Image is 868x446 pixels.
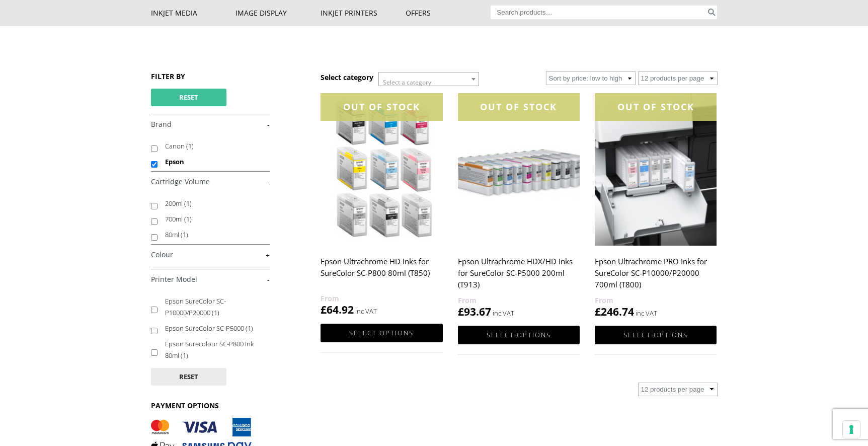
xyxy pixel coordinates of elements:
[321,324,442,342] a: Select options for “Epson Ultrachrome HD Inks for SureColor SC-P800 80ml (T850)”
[151,250,270,260] a: +
[181,230,188,239] span: (1)
[165,154,260,170] label: Epson
[458,305,464,319] span: £
[165,138,260,154] label: Canon
[165,293,260,321] label: Epson SureColor SC-P10000/P20000
[458,93,580,319] a: OUT OF STOCKEpson Ultrachrome HDX/HD Inks for SureColor SC-P5000 200ml (T913) £93.67
[151,368,226,386] button: Reset
[321,252,442,292] h2: Epson Ultrachrome HD Inks for SureColor SC-P800 80ml (T850)
[595,326,717,344] a: Select options for “Epson Ultrachrome PRO Inks for SureColor SC-P10000/P20000 700ml (T800)”
[165,321,260,336] label: Epson SureColor SC-P5000
[595,305,601,319] span: £
[151,114,270,134] h4: Brand
[151,71,270,81] h3: FILTER BY
[151,171,270,191] h4: Cartridge Volume
[151,275,270,284] a: -
[321,303,327,317] span: £
[321,303,354,317] bdi: 64.92
[458,326,580,344] a: Select options for “Epson Ultrachrome HDX/HD Inks for SureColor SC-P5000 200ml (T913)”
[151,401,270,410] h3: PAYMENT OPTIONS
[151,269,270,289] h4: Printer Model
[458,252,580,294] h2: Epson Ultrachrome HDX/HD Inks for SureColor SC-P5000 200ml (T913)
[151,244,270,264] h4: Colour
[165,211,260,227] label: 700ml
[706,6,718,19] button: Search
[184,214,192,224] span: (1)
[184,199,192,208] span: (1)
[383,78,431,87] span: Select a category
[843,421,860,438] button: Your consent preferences for tracking technologies
[151,177,270,187] a: -
[165,336,260,363] label: Epson Surecolour SC-P800 Ink 80ml
[595,93,717,319] a: OUT OF STOCKEpson Ultrachrome PRO Inks for SureColor SC-P10000/P20000 700ml (T800) £246.74
[458,305,491,319] bdi: 93.67
[181,351,188,360] span: (1)
[458,93,580,121] div: OUT OF STOCK
[151,89,226,106] button: Reset
[186,141,194,151] span: (1)
[246,324,253,333] span: (1)
[491,6,706,19] input: Search products…
[165,227,260,243] label: 80ml
[546,71,636,85] select: Shop order
[595,305,634,319] bdi: 246.74
[321,93,442,317] a: OUT OF STOCKEpson Ultrachrome HD Inks for SureColor SC-P800 80ml (T850) £64.92
[151,120,270,129] a: -
[595,93,717,121] div: OUT OF STOCK
[595,93,717,246] img: Epson Ultrachrome PRO Inks for SureColor SC-P10000/P20000 700ml (T800)
[458,93,580,246] img: Epson Ultrachrome HDX/HD Inks for SureColor SC-P5000 200ml (T913)
[165,196,260,211] label: 200ml
[321,72,373,82] h3: Select category
[321,93,442,121] div: OUT OF STOCK
[321,93,442,246] img: Epson Ultrachrome HD Inks for SureColor SC-P800 80ml (T850)
[595,252,717,294] h2: Epson Ultrachrome PRO Inks for SureColor SC-P10000/P20000 700ml (T800)
[212,308,219,317] span: (1)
